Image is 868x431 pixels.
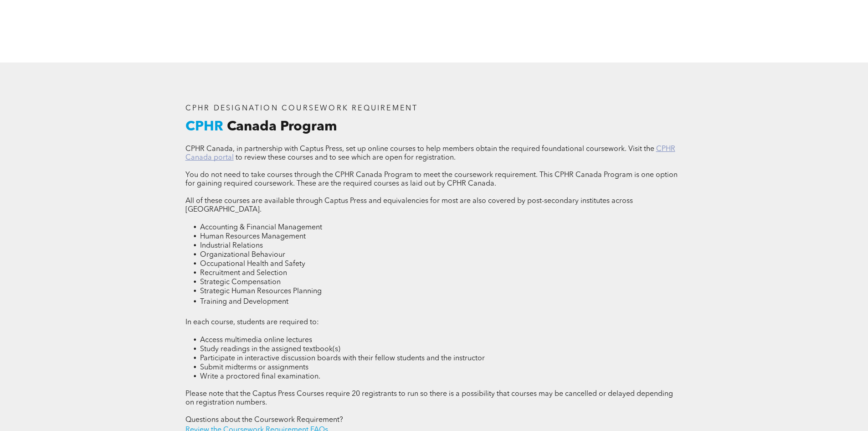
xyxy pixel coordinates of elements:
[200,279,281,286] span: Strategic Compensation
[200,251,285,259] span: Organizational Behaviour
[227,120,337,134] span: Canada Program
[200,337,312,344] span: Access multimedia online lectures
[200,233,306,240] span: Human Resources Management
[200,224,322,231] span: Accounting & Financial Management
[236,154,456,161] span: to review these courses and to see which are open for registration.
[185,416,343,424] span: Questions about the Coursework Requirement?
[185,120,223,134] span: CPHR
[200,298,288,306] span: Training and Development
[200,355,485,362] span: Participate in interactive discussion boards with their fellow students and the instructor
[185,319,319,326] span: In each course, students are required to:
[185,390,673,406] span: Please note that the Captus Press Courses require 20 registrants to run so there is a possibility...
[200,270,287,277] span: Recruitment and Selection
[200,242,263,249] span: Industrial Relations
[185,105,418,112] span: CPHR DESIGNATION COURSEWORK REQUIREMENT
[200,260,305,268] span: Occupational Health and Safety
[185,197,633,213] span: All of these courses are available through Captus Press and equivalencies for most are also cover...
[200,346,340,353] span: Study readings in the assigned textbook(s)
[185,171,678,187] span: You do not need to take courses through the CPHR Canada Program to meet the coursework requiremen...
[200,364,308,371] span: Submit midterms or assignments
[200,288,322,295] span: Strategic Human Resources Planning
[200,373,320,380] span: Write a proctored final examination.
[185,145,654,153] span: CPHR Canada, in partnership with Captus Press, set up online courses to help members obtain the r...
